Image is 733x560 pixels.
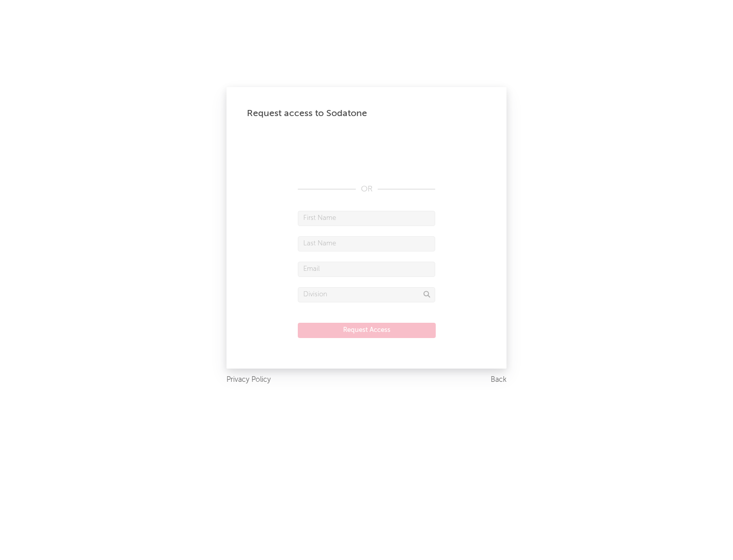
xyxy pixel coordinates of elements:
input: Email [298,262,435,277]
input: First Name [298,211,435,226]
div: OR [298,183,435,195]
button: Request Access [298,323,436,338]
a: Back [491,374,506,386]
input: Last Name [298,236,435,251]
a: Privacy Policy [227,374,271,386]
input: Division [298,287,435,302]
div: Request access to Sodatone [247,107,486,120]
